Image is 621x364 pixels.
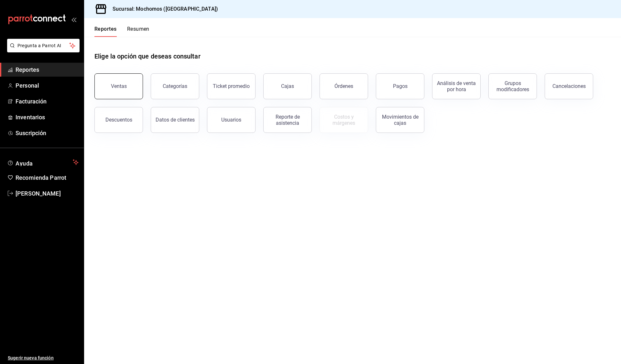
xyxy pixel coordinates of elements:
div: Análisis de venta por hora [436,80,476,92]
h1: Elige la opción que deseas consultar [94,51,201,61]
div: Ticket promedio [213,83,250,89]
button: Ticket promedio [207,73,256,99]
span: Personal [16,81,79,90]
button: Reporte de asistencia [263,107,312,133]
button: Grupos modificadores [488,73,537,99]
button: Ventas [94,73,143,99]
div: Cajas [281,82,294,90]
button: Análisis de venta por hora [432,73,481,99]
button: Contrata inventarios para ver este reporte [320,107,368,133]
div: navigation tabs [94,26,149,37]
div: Costos y márgenes [324,114,364,126]
button: Pregunta a Parrot AI [7,39,80,52]
span: Reportes [16,65,79,74]
div: Categorías [163,83,187,89]
span: Recomienda Parrot [16,173,79,182]
h3: Sucursal: Mochomos ([GEOGRAPHIC_DATA]) [107,5,218,13]
div: Órdenes [334,83,353,89]
button: Cancelaciones [545,73,593,99]
a: Pregunta a Parrot AI [5,47,80,54]
button: Resumen [127,26,149,37]
a: Cajas [263,73,312,99]
span: Facturación [16,97,79,106]
div: Pagos [393,83,408,89]
button: Órdenes [320,73,368,99]
span: Pregunta a Parrot AI [17,42,70,49]
div: Descuentos [105,117,132,123]
span: [PERSON_NAME] [16,189,79,198]
div: Grupos modificadores [493,80,533,92]
span: Sugerir nueva función [8,355,79,361]
button: Pagos [376,73,424,99]
div: Movimientos de cajas [380,114,420,126]
div: Ventas [111,83,127,89]
span: Ayuda [16,158,70,166]
button: Usuarios [207,107,256,133]
button: Descuentos [94,107,143,133]
span: Inventarios [16,113,79,122]
button: Reportes [94,26,117,37]
div: Reporte de asistencia [267,114,308,126]
div: Usuarios [221,117,241,123]
button: Movimientos de cajas [376,107,424,133]
div: Datos de clientes [156,117,195,123]
div: Cancelaciones [552,83,586,89]
span: Suscripción [16,129,79,137]
button: open_drawer_menu [71,17,76,22]
button: Categorías [151,73,199,99]
button: Datos de clientes [151,107,199,133]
